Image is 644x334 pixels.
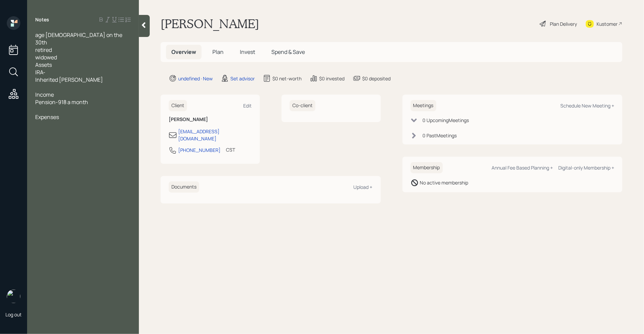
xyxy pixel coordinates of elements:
[35,54,57,61] span: widowed
[35,46,52,54] span: retired
[35,91,54,98] span: Income
[362,75,391,82] div: $0 deposited
[290,100,315,111] h6: Co-client
[560,102,614,109] div: Schedule New Meeting +
[243,102,252,109] div: Edit
[272,75,302,82] div: $0 net-worth
[411,162,443,173] h6: Membership
[35,31,123,46] span: age [DEMOGRAPHIC_DATA] on the 30th
[271,48,305,56] span: Spend & Save
[178,128,252,142] div: [EMAIL_ADDRESS][DOMAIN_NAME]
[411,100,436,111] h6: Meetings
[7,290,20,303] img: retirable_logo.png
[35,98,88,106] span: Pension-918 a month
[226,146,235,153] div: CST
[354,184,373,190] div: Upload +
[5,311,22,318] div: Log out
[423,117,469,124] div: 0 Upcoming Meeting s
[558,164,614,171] div: Digital-only Membership +
[161,16,259,31] h1: [PERSON_NAME]
[169,100,187,111] h6: Client
[35,61,52,68] span: Assets
[230,75,255,82] div: Set advisor
[171,48,196,56] span: Overview
[597,20,618,27] div: Kustomer
[550,20,577,27] div: Plan Delivery
[240,48,255,56] span: Invest
[319,75,345,82] div: $0 invested
[423,132,457,139] div: 0 Past Meeting s
[35,68,45,76] span: IRA-
[169,117,252,122] h6: [PERSON_NAME]
[178,75,213,82] div: undefined · New
[35,16,49,23] label: Notes
[178,146,221,154] div: [PHONE_NUMBER]
[420,179,469,186] div: No active membership
[212,48,224,56] span: Plan
[35,76,103,83] span: Inherited [PERSON_NAME]
[169,181,199,193] h6: Documents
[492,164,553,171] div: Annual Fee Based Planning +
[35,113,59,121] span: Expenses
